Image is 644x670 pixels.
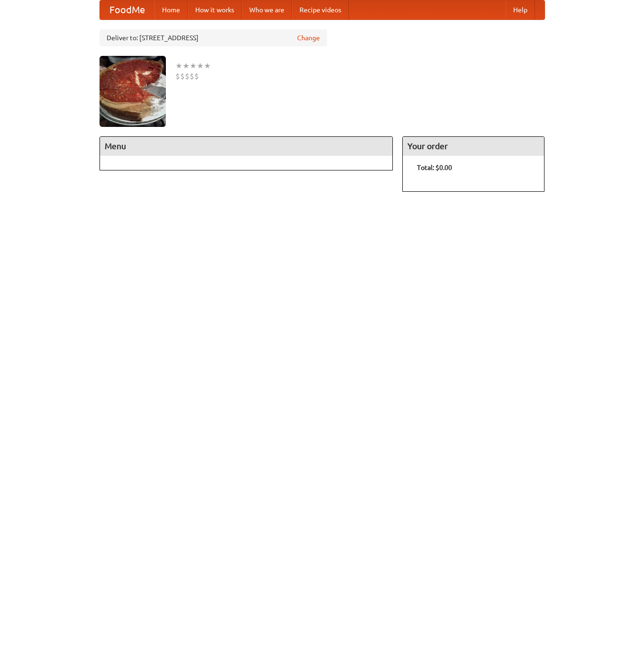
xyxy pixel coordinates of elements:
li: ★ [197,61,204,71]
li: ★ [204,61,211,71]
div: Deliver to: [STREET_ADDRESS] [100,29,327,46]
a: Home [154,0,188,19]
h4: Menu [100,137,393,156]
a: Who we are [242,0,292,19]
li: ★ [182,61,190,71]
a: Change [297,33,320,43]
li: $ [175,71,180,81]
li: ★ [175,61,182,71]
a: Recipe videos [292,0,349,19]
img: angular.jpg [100,56,166,127]
li: $ [185,71,190,81]
h4: Your order [403,137,544,156]
a: How it works [188,0,242,19]
a: Help [506,0,535,19]
li: ★ [190,61,197,71]
li: $ [190,71,194,81]
li: $ [194,71,199,81]
b: Total: $0.00 [417,164,452,171]
li: $ [180,71,185,81]
a: FoodMe [100,0,154,19]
